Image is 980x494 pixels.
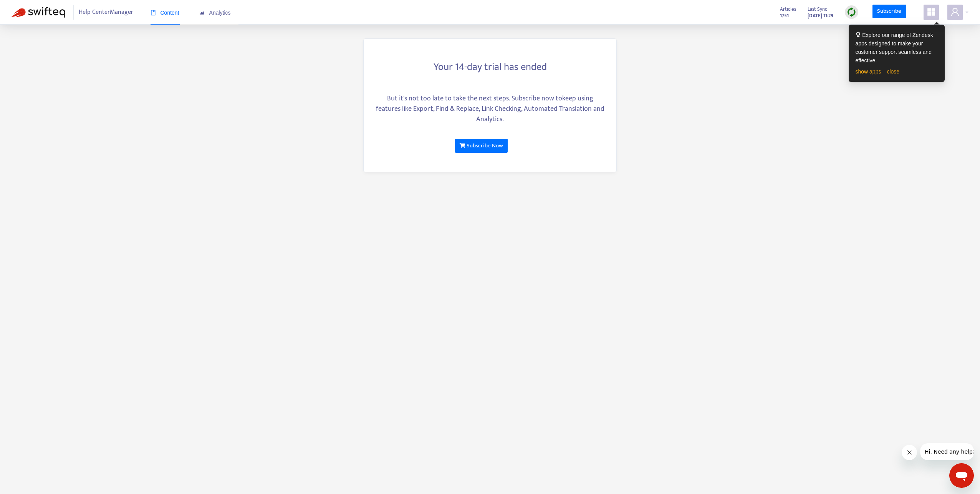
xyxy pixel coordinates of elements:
[872,5,906,18] a: Subscribe
[375,61,605,73] h3: Your 14-day trial has ended
[856,31,938,65] div: Explore our range of Zendesk apps designed to make your customer support seamless and effective.
[949,463,974,488] iframe: Button to launch messaging window
[199,10,205,15] span: area-chart
[151,10,156,15] span: book
[856,68,881,75] a: show apps
[79,5,133,20] span: Help Center Manager
[151,10,179,16] span: Content
[199,10,231,16] span: Analytics
[808,12,833,20] strong: [DATE] 11:29
[902,445,917,460] iframe: Close message
[950,7,960,17] span: user
[927,7,936,17] span: appstore
[375,93,605,125] div: But it's not too late to take the next steps. Subscribe now to keep using features like Export, F...
[887,68,899,75] a: close
[780,12,789,20] strong: 1751
[847,7,856,17] img: sync.dc5367851b00ba804db3.png
[780,5,796,13] span: Articles
[12,7,65,18] img: Swifteq
[920,443,974,460] iframe: Message from company
[455,139,508,153] a: Subscribe Now
[5,5,55,12] span: Hi. Need any help?
[808,5,827,13] span: Last Sync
